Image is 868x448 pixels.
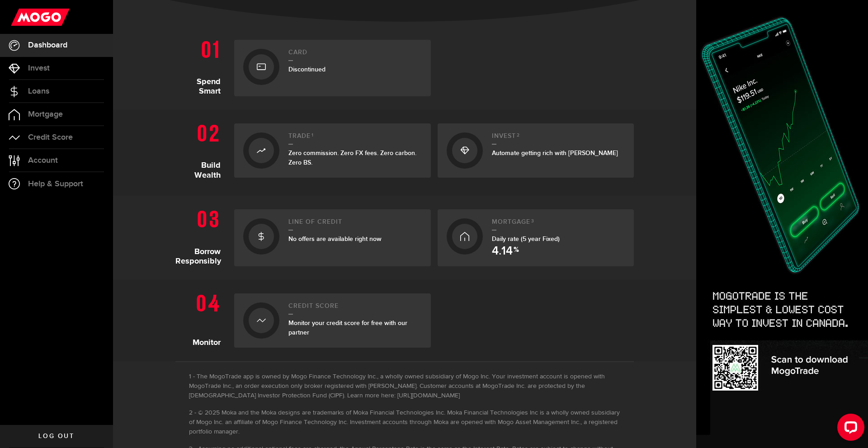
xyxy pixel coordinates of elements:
[492,218,625,231] h2: Mortgage
[492,132,625,145] h2: Invest
[288,319,407,336] span: Monitor your credit score for free with our partner
[517,132,520,138] sup: 2
[288,235,382,243] span: No offers are available right now
[28,41,67,49] span: Dashboard
[492,149,618,157] span: Automate getting rich with [PERSON_NAME]
[311,132,314,138] sup: 1
[38,433,74,439] span: Log out
[288,66,325,73] span: Discontinued
[28,133,73,141] span: Credit Score
[28,64,50,72] span: Invest
[492,245,513,257] span: 4.14
[189,408,620,437] li: © 2025 Moka and the Moka designs are trademarks of Moka Financial Technologies Inc. Moka Financia...
[234,209,431,266] a: Line of creditNo offers are available right now
[438,209,634,266] a: Mortgage3Daily rate (5 year Fixed) 4.14 %
[288,149,416,166] span: Zero commission. Zero FX fees. Zero carbon. Zero BS.
[288,218,422,231] h2: Line of credit
[175,119,227,182] h1: Build Wealth
[288,49,422,61] h2: Card
[830,410,868,448] iframe: LiveChat chat widget
[234,123,431,178] a: Trade1Zero commission. Zero FX fees. Zero carbon. Zero BS.
[234,293,431,348] a: Credit ScoreMonitor your credit score for free with our partner
[288,302,422,315] h2: Credit Score
[492,235,560,243] span: Daily rate (5 year Fixed)
[288,132,422,145] h2: Trade
[175,289,227,348] h1: Monitor
[234,40,431,96] a: CardDiscontinued
[28,180,83,188] span: Help & Support
[28,110,63,118] span: Mortgage
[28,156,58,165] span: Account
[175,205,227,266] h1: Borrow Responsibly
[514,246,519,257] span: %
[189,372,620,401] li: The MogoTrade app is owned by Mogo Finance Technology Inc., a wholly owned subsidiary of Mogo Inc...
[28,87,49,95] span: Loans
[175,35,227,96] h1: Spend Smart
[438,123,634,178] a: Invest2Automate getting rich with [PERSON_NAME]
[531,218,534,224] sup: 3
